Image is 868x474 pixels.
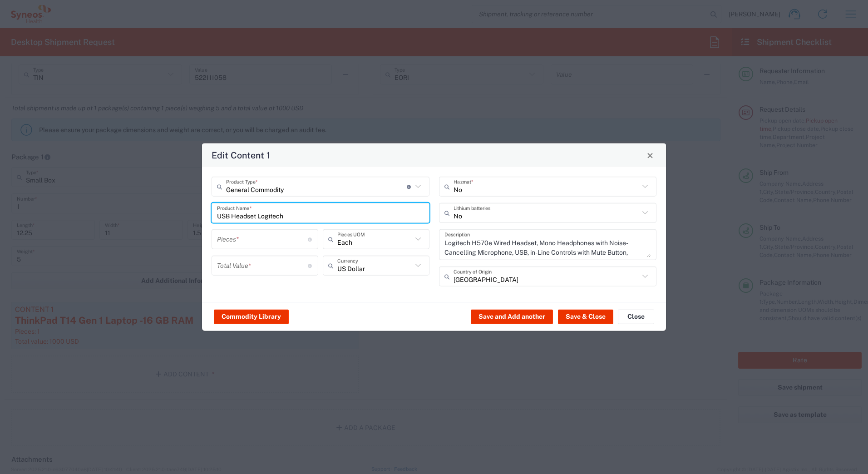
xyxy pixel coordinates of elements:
[214,309,289,324] button: Commodity Library
[471,309,553,324] button: Save and Add another
[618,309,654,324] button: Close
[212,148,270,162] h4: Edit Content 1
[558,309,613,324] button: Save & Close
[644,149,656,162] button: Close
